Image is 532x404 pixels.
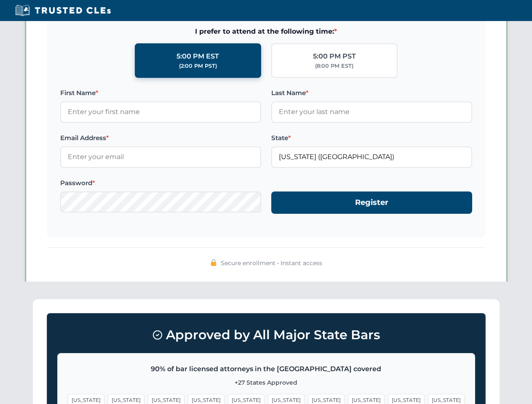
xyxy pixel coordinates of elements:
[60,26,472,37] span: I prefer to attend at the following time:
[271,191,472,214] button: Register
[60,88,261,98] label: First Name
[221,258,322,268] span: Secure enrollment • Instant access
[179,62,217,70] div: (2:00 PM PST)
[315,62,353,70] div: (8:00 PM EST)
[271,146,472,167] input: Florida (FL)
[176,51,219,62] div: 5:00 PM EST
[313,51,356,62] div: 5:00 PM PST
[68,378,465,387] p: +27 States Approved
[57,324,475,346] h3: Approved by All Major State Bars
[60,178,261,188] label: Password
[60,133,261,143] label: Email Address
[60,146,261,167] input: Enter your email
[60,101,261,122] input: Enter your first name
[210,259,217,266] img: 🔒
[271,101,472,122] input: Enter your last name
[271,88,472,98] label: Last Name
[68,364,465,375] p: 90% of bar licensed attorneys in the [GEOGRAPHIC_DATA] covered
[13,4,113,17] img: Trusted CLEs
[271,133,472,143] label: State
